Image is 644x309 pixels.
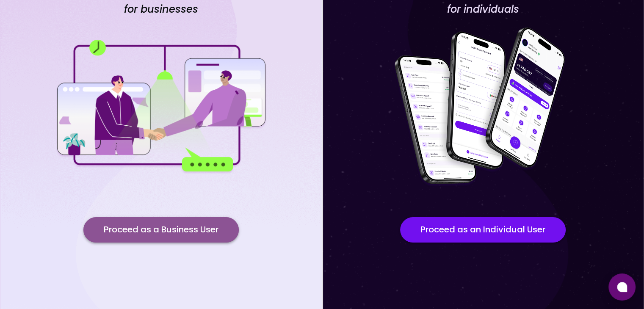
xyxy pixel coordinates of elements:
[55,40,267,174] img: for businesses
[124,3,198,16] h4: for businesses
[83,217,239,243] button: Proceed as a Business User
[608,273,636,301] button: Open chat window
[447,3,519,16] h4: for individuals
[400,217,566,243] button: Proceed as an Individual User
[377,22,589,192] img: for individuals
